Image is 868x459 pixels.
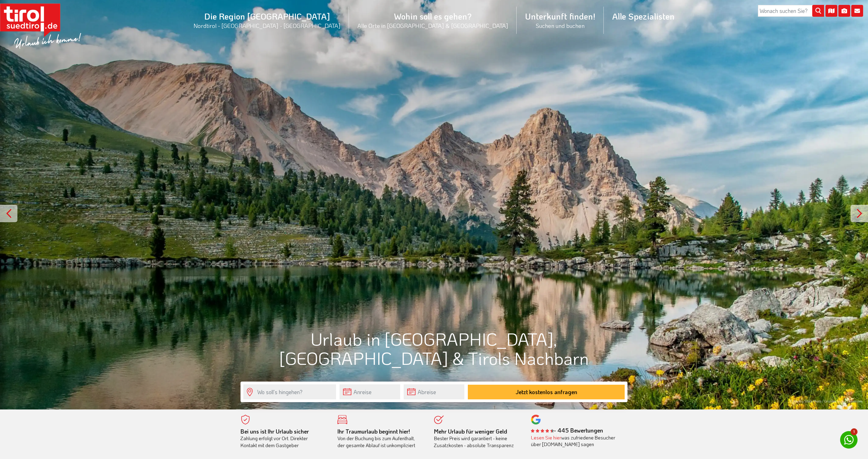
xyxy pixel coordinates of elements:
[517,3,604,37] a: Unterkunft finden!Suchen und buchen
[193,22,341,29] small: Nordtirol - [GEOGRAPHIC_DATA] - [GEOGRAPHIC_DATA]
[531,427,603,434] b: - 445 Bewertungen
[337,428,424,449] div: Von der Buchung bis zum Aufenthalt, der gesamte Ablauf ist unkompliziert
[758,5,824,17] input: Wonach suchen Sie?
[434,428,507,435] b: Mehr Urlaub für weniger Geld
[531,434,617,448] div: was zufriedene Besucher über [DOMAIN_NAME] sagen
[825,5,837,17] i: Karte öffnen
[185,3,349,37] a: Die Region [GEOGRAPHIC_DATA]Nordtirol - [GEOGRAPHIC_DATA] - [GEOGRAPHIC_DATA]
[468,385,625,399] button: Jetzt kostenlos anfragen
[851,5,863,17] i: Kontakt
[241,428,309,435] b: Bei uns ist Ihr Urlaub sicher
[838,5,850,17] i: Fotogalerie
[404,384,464,399] input: Abreise
[243,384,336,399] input: Wo soll's hingehen?
[851,428,858,435] span: 1
[604,3,683,29] a: Alle Spezialisten
[840,431,858,449] a: 1
[357,22,508,29] small: Alle Orte in [GEOGRAPHIC_DATA] & [GEOGRAPHIC_DATA]
[349,3,517,37] a: Wohin soll es gehen?Alle Orte in [GEOGRAPHIC_DATA] & [GEOGRAPHIC_DATA]
[525,22,595,29] small: Suchen und buchen
[340,384,400,399] input: Anreise
[337,428,410,435] b: Ihr Traumurlaub beginnt hier!
[531,434,561,441] a: Lesen Sie hier
[241,428,327,449] div: Zahlung erfolgt vor Ort. Direkter Kontakt mit dem Gastgeber
[434,428,520,449] div: Bester Preis wird garantiert - keine Zusatzkosten - absolute Transparenz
